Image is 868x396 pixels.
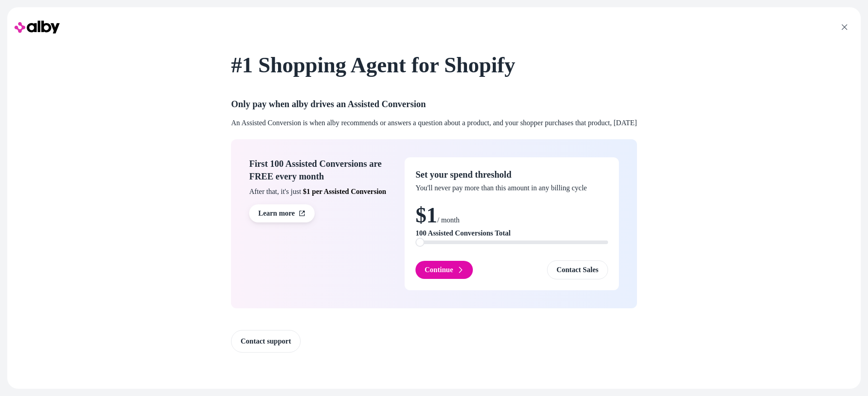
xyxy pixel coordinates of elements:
span: / month [437,216,459,224]
span: $1 per Assisted Conversion [303,188,386,195]
h3: Set your spend threshold [415,168,608,181]
p: 100 Assisted Conversions Total [415,228,608,239]
p: You'll never pay more than this amount in any billing cycle [415,183,608,193]
h1: $1 [415,204,608,226]
h3: Only pay when alby drives an Assisted Conversion [231,98,637,110]
p: An Assisted Conversion is when alby recommends or answers a question about a product, and your sh... [231,118,637,128]
h3: First 100 Assisted Conversions are FREE every month [249,157,394,183]
a: Contact support [231,330,301,353]
a: Contact Sales [547,260,608,279]
img: alby Logo [14,18,60,36]
p: After that, it's just [249,186,394,197]
h1: #1 Shopping Agent for Shopify [231,54,637,87]
button: Continue [415,261,473,279]
a: Learn more [249,204,315,222]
